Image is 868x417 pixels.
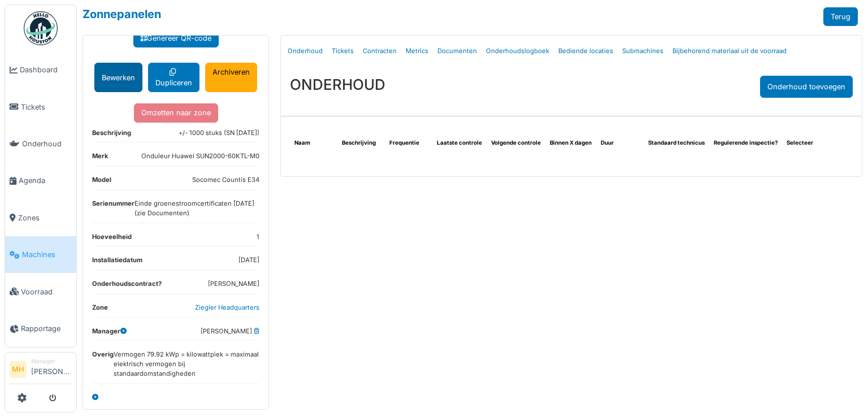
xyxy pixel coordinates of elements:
li: [PERSON_NAME] [31,357,72,381]
th: Volgende controle [487,134,545,152]
th: Frequentie [385,134,432,152]
span: Agenda [19,175,72,186]
a: Tickets [5,88,76,125]
dt: Hoeveelheid [92,232,132,246]
div: Manager [31,357,72,366]
span: Dashboard [20,64,72,75]
th: Duur [596,134,644,152]
a: Bediende locaties [554,38,618,64]
dd: Vermogen 79.92 kWp = kilowattpiek = maximaal elektrisch vermogen bij standaardomstandigheden [114,350,259,378]
a: Rapportage [5,310,76,347]
a: Machines [5,236,76,273]
dt: Serienummer [92,199,134,223]
a: Terug [823,7,858,26]
dt: Overig [92,350,114,383]
dt: Zone [92,303,108,317]
a: Voorraad [5,273,76,310]
th: Naam [290,134,337,152]
dt: Onderhoudscontract? [92,279,162,293]
li: MH [10,361,27,378]
dt: Installatiedatum [92,255,142,270]
a: Dupliceren [148,63,199,92]
a: Ziegler Headquarters [195,303,259,311]
dd: Einde groenestroomcertificaten [DATE] (zie Documenten) [134,199,259,218]
dd: Socomec Countis E34 [192,175,259,185]
span: Tickets [21,102,72,112]
a: Agenda [5,162,76,199]
dt: Manager [92,327,127,341]
a: Archiveren [205,63,257,92]
th: Beschrijving [337,134,385,152]
a: Bijbehorend materiaal uit de voorraad [668,38,791,64]
span: Onderhoud [22,138,72,149]
dt: Merk [92,151,108,166]
th: Binnen X dagen [545,134,596,152]
dd: 1 [257,232,259,242]
span: Voorraad [21,286,72,297]
dt: Beschrijving [92,128,131,142]
dd: [PERSON_NAME] [201,327,259,336]
a: Metrics [401,38,433,64]
img: Badge_color-CXgf-gQk.svg [24,11,58,45]
a: Onderhoud [283,38,327,64]
a: Contracten [358,38,401,64]
a: Zones [5,199,76,236]
th: Standaard technicus [644,134,709,152]
div: Onderhoud toevoegen [760,76,853,98]
a: Onderhoudslogboek [481,38,554,64]
th: Selecteer [782,134,830,152]
dd: +/- 1000 stuks (SN [DATE]) [179,128,259,138]
a: Documenten [433,38,481,64]
a: MH Manager[PERSON_NAME] [10,357,72,384]
span: Zones [18,212,72,223]
h3: ONDERHOUD [290,76,385,93]
dd: [DATE] [238,255,259,265]
dt: Model [92,175,111,189]
a: Tickets [327,38,358,64]
a: Dashboard [5,51,76,88]
button: Bewerken [94,63,142,92]
a: Submachines [618,38,668,64]
a: Onderhoud [5,125,76,162]
th: Regulerende inspectie? [709,134,782,152]
dd: [PERSON_NAME] [208,279,259,289]
a: Zonnepanelen [83,7,161,21]
span: Machines [22,249,72,260]
span: Rapportage [21,323,72,334]
a: Genereer QR-code [133,29,219,47]
th: Laatste controle [432,134,487,152]
dd: Onduleur Huawei SUN2000-60KTL-M0 [141,151,259,161]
